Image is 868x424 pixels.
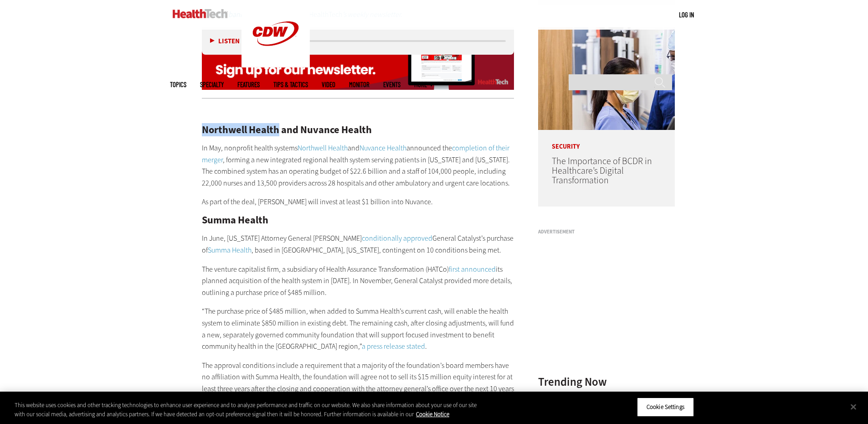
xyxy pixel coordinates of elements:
a: Tips & Tactics [273,81,308,88]
a: Northwell Health [298,143,348,153]
a: CDW [241,60,310,70]
a: MonITor [349,81,370,88]
button: Cookie Settings [637,398,694,417]
img: Home [173,9,228,18]
span: Specialty [200,81,224,88]
a: Log in [679,10,694,19]
a: conditionally approved [362,233,432,243]
a: The Importance of BCDR in Healthcare’s Digital Transformation [552,155,652,186]
p: In June, [US_STATE] Attorney General [PERSON_NAME] General Catalyst’s purchase of , based in [GEO... [202,233,514,256]
a: a press release stated [362,341,425,351]
div: This website uses cookies and other tracking technologies to enhance user experience and to analy... [15,401,478,419]
span: Topics [170,81,186,88]
p: The venture capitalist firm, a subsidiary of Health Assurance Transformation (HATCo) its planned ... [202,264,514,299]
a: Summa Health [208,245,252,255]
p: Security [538,130,675,150]
h3: Trending Now [538,376,675,388]
div: User menu [679,10,694,20]
a: Video [322,81,335,88]
h2: Northwell Health and Nuvance Health [202,125,514,135]
p: As part of the deal, [PERSON_NAME] will invest at least $1 billion into Nuvance. [202,196,514,208]
a: first announced [449,264,496,274]
a: completion of their merger [202,143,509,165]
img: Doctors reviewing tablet [538,27,675,130]
a: Nuvance Health [360,143,406,153]
p: “The purchase price of $485 million, when added to Summa Health’s current cash, will enable the h... [202,305,514,352]
p: The approval conditions include a requirement that a majority of the foundation’s board members h... [202,360,514,406]
a: Features [237,81,260,88]
h3: Advertisement [538,229,675,234]
span: More [414,81,433,88]
p: In May, nonprofit health systems and announced the , forming a new integrated regional health sys... [202,142,514,189]
a: More information about your privacy [416,410,449,418]
iframe: advertisement [538,238,675,352]
button: Close [843,397,863,417]
h2: Summa Health [202,215,514,225]
a: Events [383,81,401,88]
